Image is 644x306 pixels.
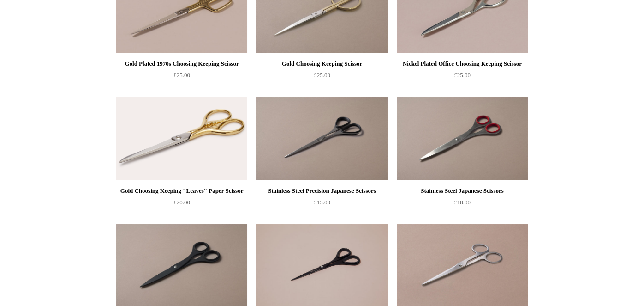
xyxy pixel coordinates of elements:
span: £25.00 [314,72,330,79]
a: Gold Choosing Keeping Scissor £25.00 [256,58,388,96]
a: Stainless Steel Japanese Scissors £18.00 [397,185,528,223]
span: £18.00 [454,199,471,206]
a: Gold Plated 1970s Choosing Keeping Scissor £25.00 [116,58,247,96]
span: £15.00 [314,199,330,206]
span: £25.00 [454,72,471,79]
a: Stainless Steel Japanese Scissors Stainless Steel Japanese Scissors [397,97,528,180]
div: Gold Plated 1970s Choosing Keeping Scissor [119,58,245,69]
a: Stainless Steel Precision Japanese Scissors Stainless Steel Precision Japanese Scissors [256,97,388,180]
div: Nickel Plated Office Choosing Keeping Scissor [399,58,525,69]
img: Gold Choosing Keeping "Leaves" Paper Scissor [116,97,247,180]
span: £20.00 [173,199,190,206]
a: Stainless Steel Precision Japanese Scissors £15.00 [256,185,388,223]
img: Stainless Steel Precision Japanese Scissors [256,97,388,180]
div: Gold Choosing Keeping Scissor [259,58,385,69]
img: Stainless Steel Japanese Scissors [397,97,528,180]
a: Nickel Plated Office Choosing Keeping Scissor £25.00 [397,58,528,96]
a: Gold Choosing Keeping "Leaves" Paper Scissor Gold Choosing Keeping "Leaves" Paper Scissor [116,97,247,180]
span: £25.00 [173,72,190,79]
div: Stainless Steel Precision Japanese Scissors [259,185,385,196]
div: Stainless Steel Japanese Scissors [399,185,525,196]
a: Gold Choosing Keeping "Leaves" Paper Scissor £20.00 [116,185,247,223]
div: Gold Choosing Keeping "Leaves" Paper Scissor [119,185,245,196]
